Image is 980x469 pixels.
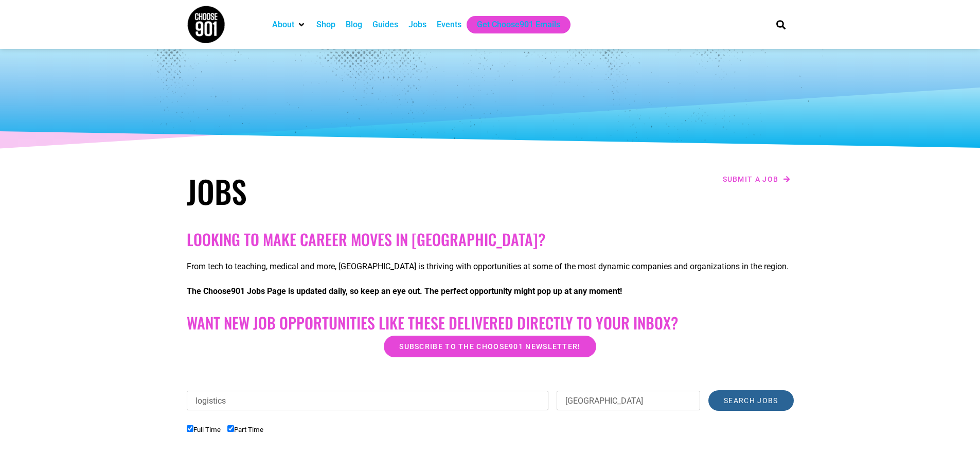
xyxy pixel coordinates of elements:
div: Search [772,16,789,33]
input: Location [557,391,700,410]
label: Full Time [187,426,221,433]
a: About [272,19,294,31]
span: Submit a job [723,176,779,183]
a: Blog [346,19,362,31]
nav: Main nav [267,16,759,33]
input: Search Jobs [708,390,793,411]
a: Guides [372,19,398,31]
a: Subscribe to the Choose901 newsletter! [384,336,596,357]
a: Events [437,19,461,31]
a: Shop [316,19,335,31]
div: About [267,16,311,33]
a: Get Choose901 Emails [477,19,560,31]
label: Part Time [227,426,263,433]
h1: Jobs [187,172,485,210]
input: Keywords [187,391,549,410]
a: Jobs [408,19,426,31]
p: From tech to teaching, medical and more, [GEOGRAPHIC_DATA] is thriving with opportunities at some... [187,260,794,273]
h2: Want New Job Opportunities like these Delivered Directly to your Inbox? [187,314,794,332]
span: Subscribe to the Choose901 newsletter! [399,343,580,350]
a: Submit a job [720,172,794,186]
input: Full Time [187,425,193,432]
input: Part Time [227,425,234,432]
h2: Looking to make career moves in [GEOGRAPHIC_DATA]? [187,230,794,249]
strong: The Choose901 Jobs Page is updated daily, so keep an eye out. The perfect opportunity might pop u... [187,286,622,296]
